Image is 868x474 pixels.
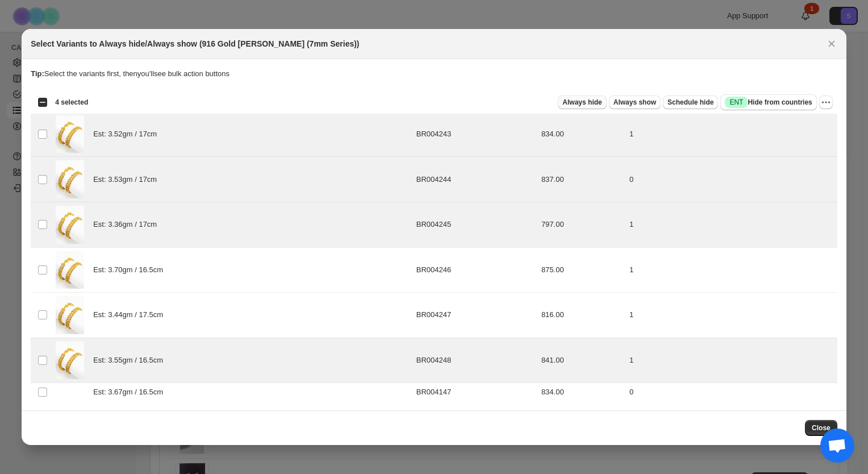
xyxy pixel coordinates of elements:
span: Est: 3.55gm / 16.5cm [93,355,169,366]
img: coco-bracelet-7mm-thumbnail-5.jpg [56,115,84,153]
td: 1 [626,293,837,338]
span: Est: 3.53gm / 17cm [93,174,163,185]
td: BR004243 [413,111,538,157]
td: 0 [626,383,837,402]
span: Always hide [562,98,602,107]
button: Schedule hide [663,95,718,109]
span: Est: 3.44gm / 17.5cm [93,309,169,321]
td: 816.00 [538,293,626,338]
p: Select the variants first, then you'll see bulk action buttons [31,68,837,80]
td: BR004247 [413,293,538,338]
td: 1 [626,111,837,157]
td: 797.00 [538,202,626,247]
td: 1 [626,202,837,247]
td: 834.00 [538,111,626,157]
img: coco-bracelet-7mm-thumbnail-5.jpg [56,160,84,198]
td: BR004246 [413,247,538,293]
td: 1 [626,338,837,383]
button: Always show [609,95,661,109]
img: coco-bracelet-7mm-thumbnail-5.jpg [56,342,84,380]
span: Est: 3.70gm / 16.5cm [93,264,169,276]
img: coco-bracelet-7mm-thumbnail-5.jpg [56,296,84,334]
span: Close [812,423,831,433]
span: Always show [614,98,656,107]
td: BR004147 [413,383,538,402]
span: Hide from countries [725,97,812,108]
span: 4 selected [55,98,88,107]
span: Est: 3.67gm / 16.5cm [93,386,169,398]
h2: Select Variants to Always hide/Always show (916 Gold [PERSON_NAME] (7mm Series)) [31,38,359,49]
button: SuccessENTHide from countries [720,94,816,110]
span: Est: 3.52gm / 17cm [93,128,163,140]
span: Schedule hide [667,98,713,107]
td: 0 [626,157,837,202]
td: 841.00 [538,338,626,383]
td: 1 [626,247,837,293]
span: Est: 3.36gm / 17cm [93,219,163,230]
button: More actions [819,95,833,109]
td: 875.00 [538,247,626,293]
strong: Tip: [31,69,44,78]
td: 834.00 [538,383,626,402]
td: BR004248 [413,338,538,383]
td: BR004245 [413,202,538,247]
td: BR004244 [413,157,538,202]
button: Always hide [558,95,606,109]
button: Close [824,36,840,52]
div: Open chat [820,429,854,463]
td: 837.00 [538,157,626,202]
button: Close [805,420,837,436]
img: coco-bracelet-7mm-thumbnail-5.jpg [56,206,84,244]
img: coco-bracelet-7mm-thumbnail-5.jpg [56,251,84,289]
span: ENT [729,98,743,107]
